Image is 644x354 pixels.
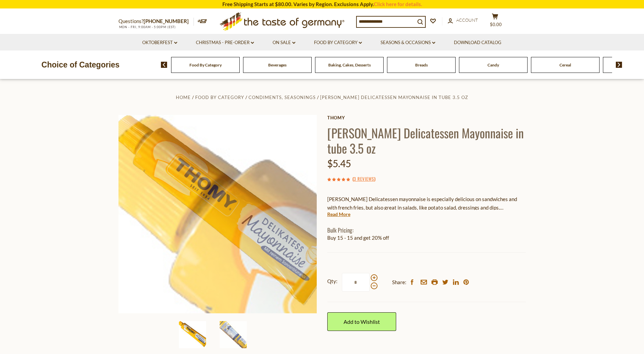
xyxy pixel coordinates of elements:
a: Food By Category [314,39,362,46]
a: Account [448,17,478,24]
a: Thomy [327,115,526,120]
strong: Qty: [327,277,337,286]
a: Christmas - PRE-ORDER [196,39,254,46]
a: Cereal [559,62,571,67]
span: Share: [392,278,406,287]
a: Add to Wishlist [327,312,396,331]
a: [PERSON_NAME] Delicatessen Mayonnaise in tube 3.5 oz [320,95,468,100]
a: Beverages [268,62,287,67]
span: Account [456,17,478,23]
a: Read More [327,211,350,218]
a: Food By Category [189,62,222,67]
p: Questions? [118,17,194,26]
a: [PHONE_NUMBER] [144,18,189,24]
a: Baking, Cakes, Desserts [328,62,371,67]
a: Breads [415,62,428,67]
a: Condiments, Seasonings [249,95,316,100]
a: 3 Reviews [354,175,374,183]
span: $0.00 [490,22,502,27]
button: $0.00 [485,13,505,30]
a: Seasons & Occasions [381,39,435,46]
a: Home [176,95,191,100]
span: MON - FRI, 9:00AM - 5:00PM (EST) [118,25,176,29]
span: $5.45 [327,158,351,169]
a: Click here for details. [374,1,422,7]
a: Candy [487,62,499,67]
a: Oktoberfest [142,39,177,46]
img: Thomy Delicatessen Mayonnaise in tube 3.5 oz [179,321,206,348]
a: Download Catalog [454,39,501,46]
span: ( ) [352,175,375,182]
p: [PERSON_NAME] Delicatessen mayonnaise is especially delicious on sandwiches and with french fries... [327,195,526,212]
img: previous arrow [161,62,167,68]
li: Buy 15 - 15 and get 20% off [327,234,526,242]
h1: Bulk Pricing: [327,227,526,234]
input: Qty: [342,273,370,292]
img: Thomy Delicatessen Mayonnaise in tube 3.5 oz [220,321,247,348]
img: Thomy Delicatessen Mayonnaise in tube 3.5 oz [118,115,317,313]
a: On Sale [273,39,295,46]
h1: [PERSON_NAME] Delicatessen Mayonnaise in tube 3.5 oz [327,125,526,156]
img: next arrow [616,62,622,68]
a: Food By Category [195,95,244,100]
